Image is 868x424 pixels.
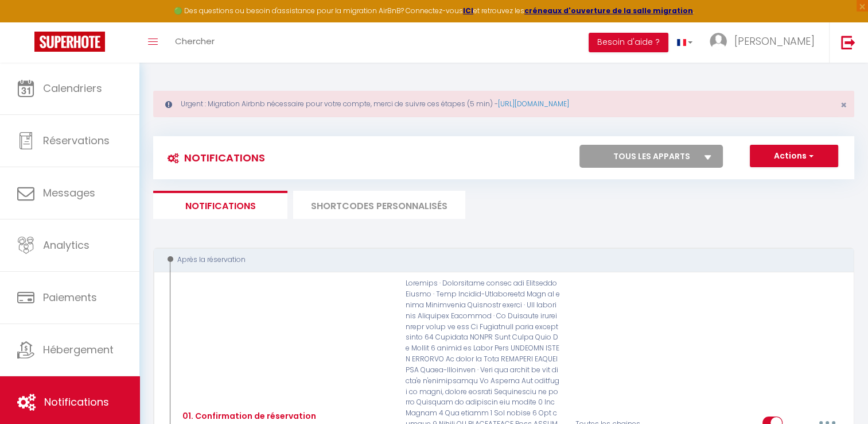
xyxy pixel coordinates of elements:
[162,145,265,171] h3: Notifications
[293,191,465,219] li: SHORTCODES PERSONNALISÉS
[840,98,847,112] span: ×
[589,33,668,52] button: Besoin d'aide ?
[43,238,89,252] span: Analytics
[166,22,223,63] a: Chercher
[701,22,829,63] a: ... [PERSON_NAME]
[153,91,854,117] div: Urgent : Migration Airbnb nécessaire pour votre compte, merci de suivre ces étapes (5 min) -
[175,35,215,47] span: Chercher
[498,99,569,109] a: [URL][DOMAIN_NAME]
[734,34,815,48] span: [PERSON_NAME]
[180,410,316,422] div: 01. Confirmation de réservation
[43,186,95,200] span: Messages
[710,33,727,50] img: ...
[841,35,855,49] img: logout
[44,395,109,409] span: Notifications
[43,133,110,148] span: Réservations
[153,191,287,219] li: Notifications
[840,100,847,110] button: Close
[43,290,97,304] span: Paiements
[43,81,102,95] span: Calendriers
[750,145,838,168] button: Actions
[463,6,473,16] a: ICI
[43,342,114,357] span: Hébergement
[524,6,693,16] a: créneaux d'ouverture de la salle migration
[9,5,44,39] button: Ouvrir le widget de chat LiveChat
[164,255,830,265] div: Après la réservation
[34,32,105,52] img: Super Booking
